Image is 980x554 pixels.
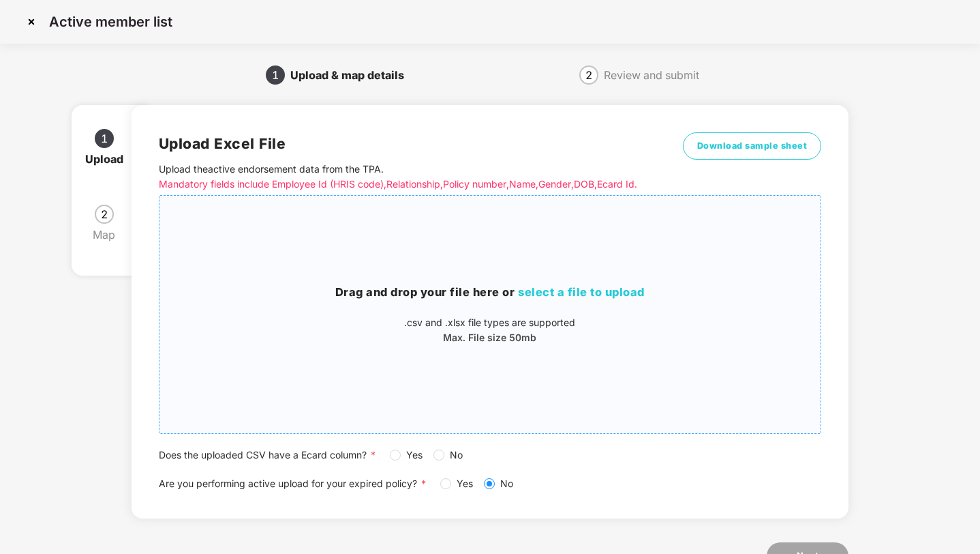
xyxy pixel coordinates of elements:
[159,284,821,302] h3: Drag and drop your file here or
[401,448,428,463] span: Yes
[444,448,468,463] span: No
[93,224,126,246] div: Map
[20,11,42,33] img: svg+xml;base64,PHN2ZyBpZD0iQ3Jvc3MtMzJ4MzIiIHhtbG5zPSJodHRwOi8vd3d3LnczLm9yZy8yMDAwL3N2ZyIgd2lkdG...
[495,476,519,491] span: No
[101,133,108,144] span: 1
[49,14,172,30] p: Active member list
[159,177,656,192] p: Mandatory fields include Employee Id (HRIS code), Relationship, Policy number, Name, Gender, DOB,...
[451,476,478,491] span: Yes
[585,70,592,81] span: 2
[159,132,656,155] h2: Upload Excel File
[697,139,808,153] span: Download sample sheet
[159,448,822,463] div: Does the uploaded CSV have a Ecard column?
[290,64,415,86] div: Upload & map details
[101,209,108,220] span: 2
[518,285,645,299] span: select a file to upload
[159,330,821,345] p: Max. File size 50mb
[604,64,699,86] div: Review and submit
[159,476,822,491] div: Are you performing active upload for your expired policy?
[159,162,656,192] p: Upload the active endorsement data from the TPA .
[272,70,279,81] span: 1
[85,148,134,170] div: Upload
[159,196,821,433] span: Drag and drop your file here orselect a file to upload.csv and .xlsx file types are supportedMax....
[683,132,822,160] button: Download sample sheet
[159,315,821,330] p: .csv and .xlsx file types are supported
